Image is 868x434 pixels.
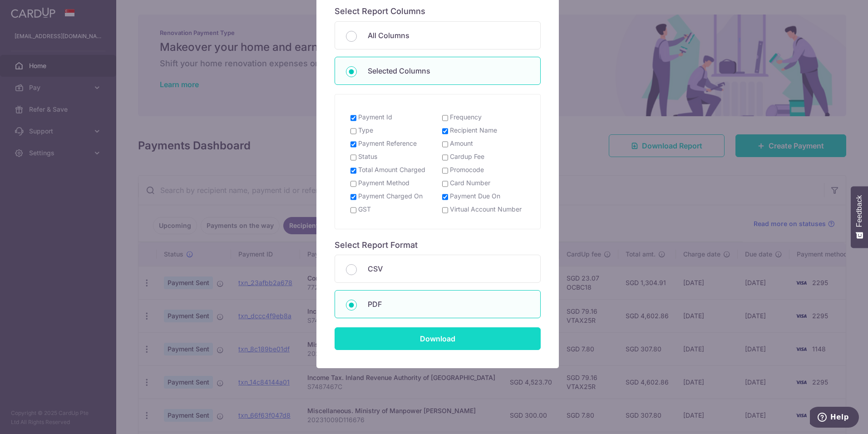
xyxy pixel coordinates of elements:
[335,6,541,17] h6: Select Report Columns
[450,205,522,214] label: Virtual Account Number
[450,113,482,122] label: Frequency
[450,192,500,201] label: Payment Due On
[335,240,541,251] h6: Select Report Format
[368,30,529,41] p: All Columns
[851,186,868,248] button: Feedback - Show survey
[358,165,425,174] label: Total Amount Charged
[335,327,541,350] input: Download
[368,263,529,274] p: CSV
[450,126,497,135] label: Recipient Name
[358,126,373,135] label: Type
[358,178,409,187] label: Payment Method
[358,139,417,148] label: Payment Reference
[855,195,863,227] span: Feedback
[450,139,473,148] label: Amount
[810,407,859,429] iframe: Opens a widget where you can find more information
[358,205,371,214] label: GST
[368,299,529,310] p: PDF
[358,113,392,122] label: Payment Id
[450,152,484,161] label: Cardup Fee
[450,178,490,187] label: Card Number
[450,165,484,174] label: Promocode
[368,65,529,76] p: Selected Columns
[358,192,423,201] label: Payment Charged On
[358,152,377,161] label: Status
